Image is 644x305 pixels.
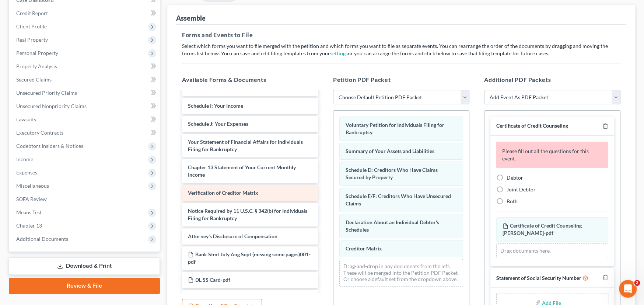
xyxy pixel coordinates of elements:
[16,129,63,136] span: Executory Contracts
[176,14,206,22] div: Assemble
[188,103,243,109] span: Schedule I: Your Income
[346,245,382,252] span: Creditor Matrix
[16,236,68,242] span: Additional Documents
[339,259,463,287] div: Drag-and-drop in any documents from the left. These will be merged into the Petition PDF Packet. ...
[188,139,303,152] span: Your Statement of Financial Affairs for Individuals Filing for Bankruptcy
[10,100,160,113] a: Unsecured Nonpriority Claims
[10,60,160,73] a: Property Analysis
[10,7,160,20] a: Credit Report
[346,148,434,154] span: Summary of Your Assets and Liabilities
[182,42,620,57] p: Select which forms you want to file merged with the petition and which forms you want to file as ...
[188,208,307,221] span: Notice Required by 11 U.S.C. § 342(b) for Individuals Filing for Bankruptcy
[346,167,438,180] span: Schedule D: Creditors Who Have Claims Secured by Property
[330,50,348,56] a: settings
[16,116,36,122] span: Lawsuits
[496,243,608,258] div: Drag documents here.
[188,251,311,265] span: Bank Stmt July Aug Sept (missing some pages)001-pdf
[16,90,77,96] span: Unsecured Priority Claims
[16,209,42,215] span: Means Test
[346,122,444,135] span: Voluntary Petition for Individuals Filing for Bankruptcy
[507,174,523,181] span: Debtor
[619,280,637,298] iframe: Intercom live chat
[16,183,49,189] span: Miscellaneous
[16,143,83,149] span: Codebtors Insiders & Notices
[634,280,640,286] span: 2
[10,193,160,206] a: SOFA Review
[188,233,277,239] span: Attorney's Disclosure of Compensation
[10,73,160,86] a: Secured Claims
[16,196,47,202] span: SOFA Review
[507,186,536,193] span: Joint Debtor
[496,122,568,129] span: Certificate of Credit Counseling
[10,126,160,139] a: Executory Contracts
[188,121,248,127] span: Schedule J: Your Expenses
[10,113,160,126] a: Lawsuits
[16,10,48,16] span: Credit Report
[484,75,620,84] h5: Additional PDF Packets
[188,84,253,91] span: Schedule H: Your Codebtors
[346,193,451,207] span: Schedule E/F: Creditors Who Have Unsecured Claims
[188,164,296,178] span: Chapter 13 Statement of Your Current Monthly Income
[16,50,58,56] span: Personal Property
[16,169,37,176] span: Expenses
[9,278,160,294] a: Review & File
[182,31,620,39] h5: Forms and Events to File
[507,198,518,204] span: Both
[182,75,318,84] h5: Available Forms & Documents
[503,222,582,236] span: Certificate of Credit Counseling [PERSON_NAME]-pdf
[10,86,160,100] a: Unsecured Priority Claims
[16,37,48,43] span: Real Property
[16,23,47,30] span: Client Profile
[333,76,391,83] span: Petition PDF Packet
[502,148,589,162] span: Please fill out all the questions for this event.
[16,222,42,229] span: Chapter 13
[16,76,52,83] span: Secured Claims
[16,103,87,109] span: Unsecured Nonpriority Claims
[16,63,57,69] span: Property Analysis
[188,190,258,196] span: Verification of Creditor Matrix
[16,156,33,162] span: Income
[195,277,230,283] span: DL SS Card-pdf
[346,219,439,233] span: Declaration About an Individual Debtor's Schedules
[9,257,160,275] a: Download & Print
[496,275,581,281] span: Statement of Social Security Number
